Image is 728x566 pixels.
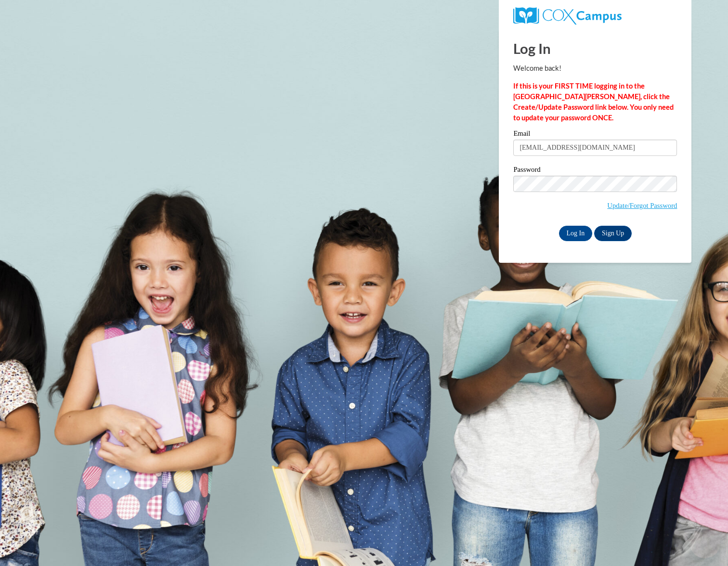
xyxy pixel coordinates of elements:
[513,63,677,74] p: Welcome back!
[513,166,677,176] label: Password
[513,82,674,122] strong: If this is your FIRST TIME logging in to the [GEOGRAPHIC_DATA][PERSON_NAME], click the Create/Upd...
[513,7,677,25] a: COX Campus
[594,226,632,241] a: Sign Up
[513,130,677,140] label: Email
[559,226,593,241] input: Log In
[513,7,621,25] img: COX Campus
[513,39,677,58] h1: Log In
[689,527,720,558] iframe: Button to launch messaging window
[607,202,677,209] a: Update/Forgot Password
